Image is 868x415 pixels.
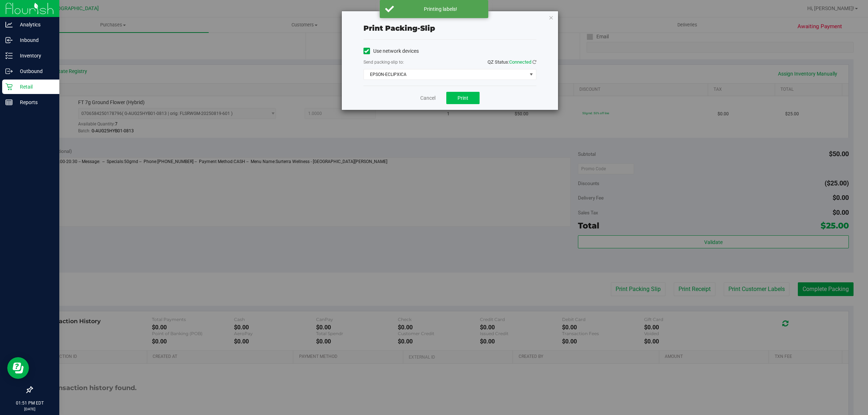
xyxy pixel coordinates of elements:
[13,82,56,91] p: Retail
[364,69,527,80] span: EPSON-ECLIPXICA
[3,400,56,406] p: 01:51 PM EDT
[363,47,419,55] label: Use network devices
[458,95,468,101] span: Print
[3,406,56,412] p: [DATE]
[7,357,29,379] iframe: Resource center
[5,37,13,44] inline-svg: Inbound
[5,68,13,75] inline-svg: Outbound
[509,59,531,65] span: Connected
[420,94,435,102] a: Cancel
[5,21,13,28] inline-svg: Analytics
[363,59,404,65] label: Send packing-slip to:
[488,59,536,65] span: QZ Status:
[398,5,483,13] div: Printing labels!
[446,92,480,104] button: Print
[5,83,13,90] inline-svg: Retail
[363,24,435,33] span: Print packing-slip
[13,98,56,107] p: Reports
[5,99,13,106] inline-svg: Reports
[13,51,56,60] p: Inventory
[13,67,56,76] p: Outbound
[5,52,13,59] inline-svg: Inventory
[527,69,536,80] span: select
[13,20,56,29] p: Analytics
[13,36,56,44] p: Inbound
